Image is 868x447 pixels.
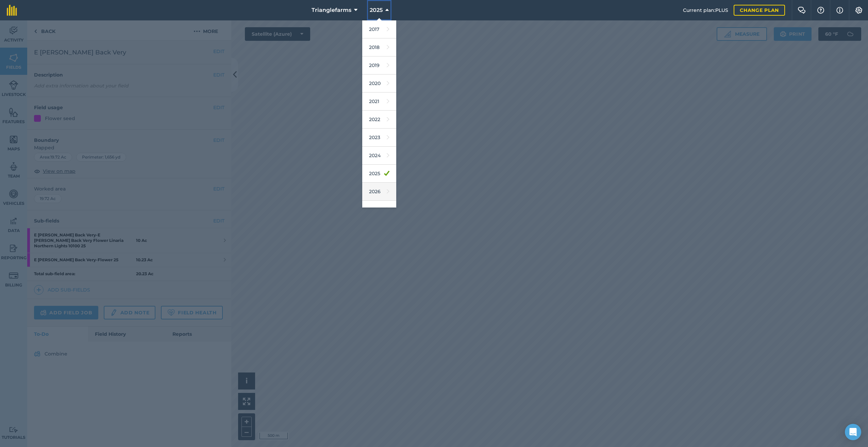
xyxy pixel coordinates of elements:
a: 2018 [362,38,396,56]
img: A cog icon [855,7,863,14]
a: 2024 [362,147,396,165]
a: 2026 [362,183,396,201]
a: 2025 [362,165,396,183]
span: 2025 [370,6,383,14]
a: 2027 [362,201,396,219]
a: 2023 [362,129,396,147]
a: 2017 [362,20,396,38]
a: 2019 [362,56,396,74]
img: Two speech bubbles overlapping with the left bubble in the forefront [798,7,806,14]
img: fieldmargin Logo [7,5,17,16]
img: svg+xml;base64,PHN2ZyB4bWxucz0iaHR0cDovL3d3dy53My5vcmcvMjAwMC9zdmciIHdpZHRoPSIxNyIgaGVpZ2h0PSIxNy... [836,6,843,14]
span: Current plan : PLUS [683,6,728,14]
div: Open Intercom Messenger [845,424,861,440]
a: Change plan [734,5,785,16]
a: 2022 [362,111,396,129]
a: 2020 [362,74,396,93]
span: Trianglefarms [312,6,351,14]
img: A question mark icon [817,7,825,14]
a: 2021 [362,93,396,111]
